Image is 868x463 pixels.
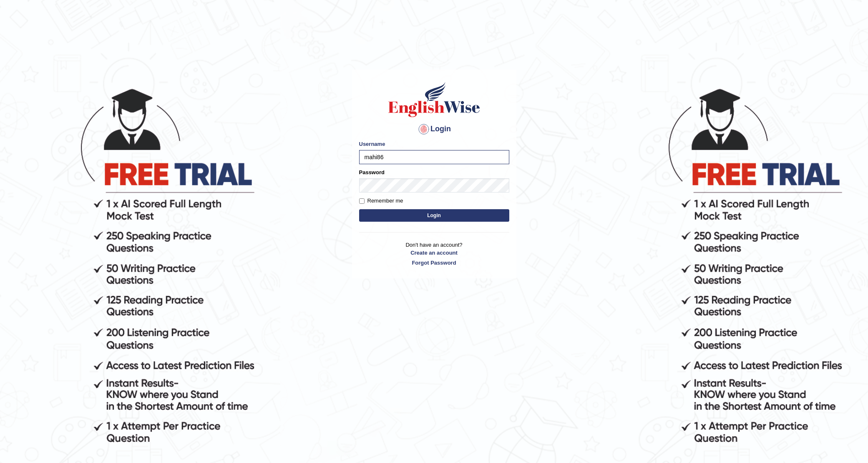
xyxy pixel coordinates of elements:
h4: Login [359,123,509,136]
label: Password [359,168,385,176]
button: Login [359,209,509,222]
a: Forgot Password [359,259,509,267]
a: Create an account [359,249,509,257]
img: Logo of English Wise sign in for intelligent practice with AI [387,81,482,118]
label: Username [359,140,385,148]
p: Don't have an account? [359,241,509,267]
input: Remember me [359,198,365,204]
label: Remember me [359,197,403,205]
